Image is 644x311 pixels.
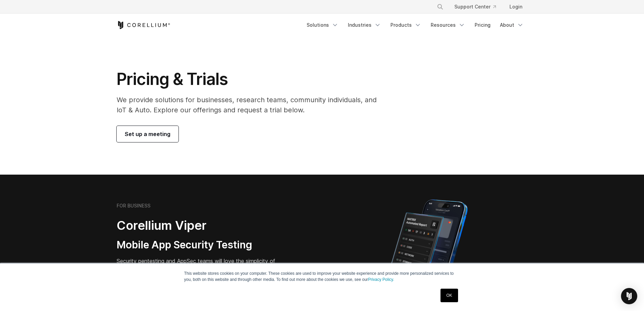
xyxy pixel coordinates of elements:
[449,1,501,13] a: Support Center
[344,19,385,31] a: Industries
[427,19,469,31] a: Resources
[117,257,290,281] p: Security pentesting and AppSec teams will love the simplicity of automated report generation comb...
[368,277,394,282] a: Privacy Policy.
[621,288,637,304] div: Open Intercom Messenger
[303,19,528,31] div: Navigation Menu
[117,218,290,233] h2: Corellium Viper
[184,270,460,283] p: This website stores cookies on your computer. These cookies are used to improve your website expe...
[303,19,342,31] a: Solutions
[117,21,170,29] a: Corellium Home
[117,203,150,209] h6: FOR BUSINESS
[471,19,495,31] a: Pricing
[117,239,290,251] h3: Mobile App Security Testing
[117,95,386,115] p: We provide solutions for businesses, research teams, community individuals, and IoT & Auto. Explo...
[117,69,386,89] h1: Pricing & Trials
[496,19,528,31] a: About
[125,130,170,138] span: Set up a meeting
[386,19,425,31] a: Products
[440,289,458,302] a: OK
[434,1,446,13] button: Search
[429,1,528,13] div: Navigation Menu
[117,126,178,142] a: Set up a meeting
[504,1,528,13] a: Login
